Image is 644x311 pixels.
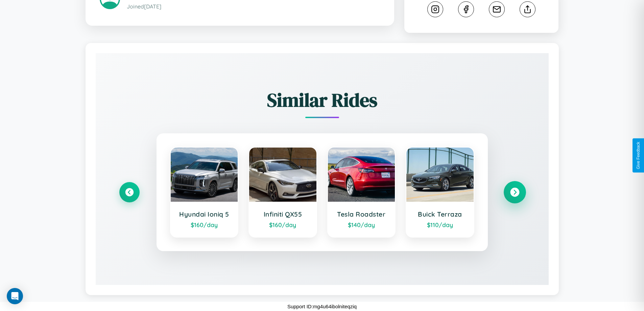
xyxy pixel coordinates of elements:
div: $ 140 /day [335,221,388,228]
h3: Buick Terraza [413,210,467,218]
div: Give Feedback [636,142,641,169]
a: Tesla Roadster$140/day [327,147,396,238]
h3: Tesla Roadster [335,210,388,218]
div: $ 160 /day [256,221,310,228]
a: Hyundai Ioniq 5$160/day [170,147,239,238]
div: Open Intercom Messenger [7,288,23,304]
h3: Hyundai Ioniq 5 [177,210,231,218]
p: Joined [DATE] [127,2,380,12]
h3: Infiniti QX55 [256,210,310,218]
h2: Similar Rides [119,87,525,113]
a: Buick Terraza$110/day [406,147,474,238]
a: Infiniti QX55$160/day [248,147,317,238]
p: Support ID: mg4u64ibolniteqziq [287,302,357,311]
div: $ 160 /day [177,221,231,228]
div: $ 110 /day [413,221,467,228]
